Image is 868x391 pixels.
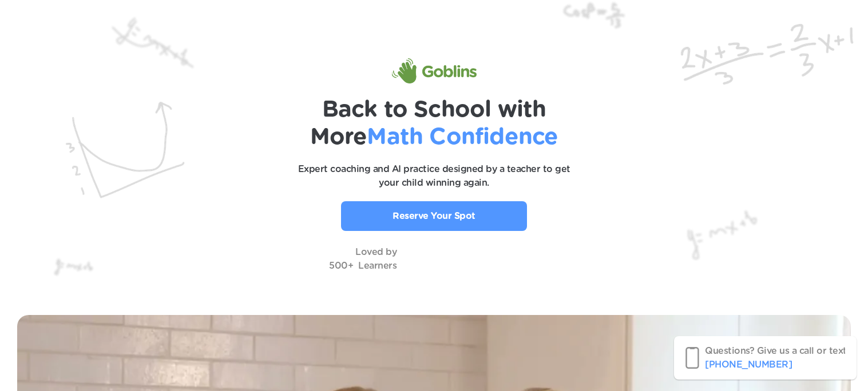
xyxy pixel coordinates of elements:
p: Questions? Give us a call or text! [705,344,849,358]
p: Expert coaching and AI practice designed by a teacher to get your child winning again. [291,162,577,190]
a: Questions? Give us a call or text!‪[PHONE_NUMBER]‬ [674,336,857,380]
p: Loved by 500+ Learners [329,245,397,273]
p: ‪[PHONE_NUMBER]‬ [705,358,792,372]
a: Reserve Your Spot [341,201,527,231]
h1: Back to School with More [234,96,635,151]
span: Math Confidence [367,126,558,149]
p: Reserve Your Spot [393,209,475,223]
